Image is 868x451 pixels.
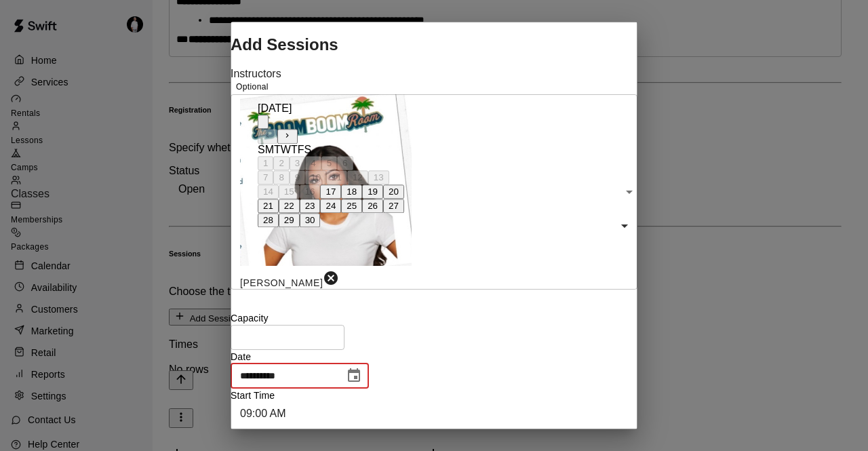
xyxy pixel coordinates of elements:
[620,182,639,201] button: Open
[273,156,289,170] button: 2
[240,277,323,288] span: [PERSON_NAME]
[240,94,412,290] div: Isabella Key[PERSON_NAME]
[305,156,321,170] button: 4
[258,115,269,129] button: calendar view is open, switch to year view
[279,199,300,213] button: 22
[340,362,368,389] button: Choose date, selected date is Sep 16, 2025
[240,94,412,270] div: Isabella Key
[321,156,337,170] button: 5
[277,129,297,144] button: Next month
[383,199,404,213] button: 27
[240,94,412,267] img: Isabella Key
[326,170,347,184] button: 11
[258,144,265,155] span: Sunday
[341,184,362,199] button: 18
[258,102,404,115] div: [DATE]
[290,170,305,184] button: 9
[258,184,279,199] button: 14
[300,199,321,213] button: 23
[273,170,289,184] button: 8
[258,170,273,184] button: 7
[231,350,637,364] p: Date
[290,156,305,170] button: 3
[231,311,637,325] p: Capacity
[368,170,389,184] button: 13
[258,156,273,170] button: 1
[231,402,669,429] div: 09:00 AM
[305,170,326,184] button: 10
[320,184,341,199] button: 17
[274,144,281,155] span: Tuesday
[236,82,269,92] span: Optional
[231,429,637,443] p: End Time
[347,170,368,184] button: 12
[258,129,277,144] button: Previous month
[291,144,298,155] span: Thursday
[300,184,321,199] button: 16
[231,68,281,79] label: Instructors
[298,144,304,155] span: Friday
[320,199,341,213] button: 24
[265,144,274,155] span: Monday
[362,184,383,199] button: 19
[231,35,637,54] h2: Add Sessions
[341,199,362,213] button: 25
[304,144,311,155] span: Saturday
[337,156,353,170] button: 6
[279,184,300,199] button: 15
[383,184,404,199] button: 20
[258,199,279,213] button: 21
[281,144,291,155] span: Wednesday
[300,213,321,227] button: 30
[362,199,383,213] button: 26
[231,389,637,402] p: Start Time
[279,213,300,227] button: 29
[258,213,279,227] button: 28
